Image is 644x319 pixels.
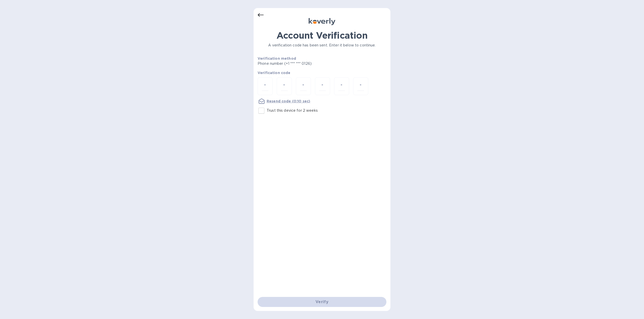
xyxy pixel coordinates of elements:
p: Verification code [258,70,386,75]
p: Phone number (+1 *** *** 0126) [258,61,350,66]
p: Trust this device for 2 weeks [267,108,318,113]
h1: Account Verification [258,30,386,41]
u: Resend code (0:10 sec) [267,99,310,103]
b: Verification method [258,56,296,60]
p: A verification code has been sent. Enter it below to continue. [258,43,386,48]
